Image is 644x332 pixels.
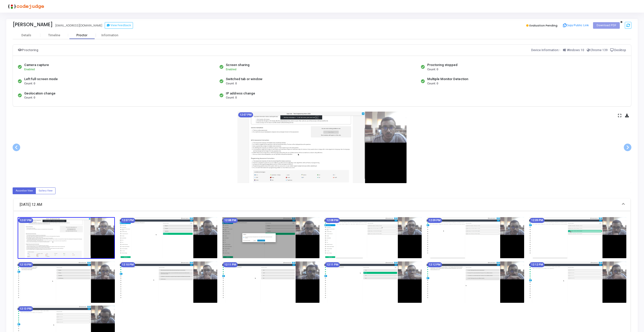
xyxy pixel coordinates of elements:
[226,96,237,100] span: Count: 0
[325,218,340,223] mat-chip: 12:08 PM
[18,47,38,53] div: Proctoring
[105,22,133,29] button: View Feedback
[529,23,557,27] span: Evaluation Pending
[237,112,407,183] img: screenshot-1756795035008.jpeg
[120,218,135,223] mat-chip: 12:07 PM
[120,262,135,267] mat-chip: 12:10 PM
[13,22,53,27] div: [PERSON_NAME]
[13,187,36,194] label: Accordion View
[226,91,255,96] div: IP address change
[531,47,626,53] div: Device Information:-
[120,217,217,258] img: screenshot-1756795064865.jpeg
[222,261,319,303] img: screenshot-1756795274859.jpeg
[14,198,630,211] mat-expansion-panel-header: [DATE] 12 AM
[427,62,458,68] div: Proctoring stopped
[18,262,33,267] mat-chip: 12:10 PM
[238,112,253,117] mat-chip: 12:07 PM
[593,22,620,29] button: Download PDF
[427,77,468,82] div: Multiple Monitor Detection
[226,77,262,82] div: Switched tab or window
[20,202,618,208] mat-panel-title: [DATE] 12 AM
[24,68,35,71] span: Enabled
[120,261,217,303] img: screenshot-1756795244802.jpeg
[427,82,438,86] span: Count: 0
[24,91,56,96] div: Geolocation change
[325,217,422,258] img: screenshot-1756795124787.jpeg
[222,217,319,258] img: screenshot-1756795094830.jpeg
[567,48,584,52] span: Windows 10
[6,1,44,11] img: logo
[18,217,115,259] img: screenshot-1756795035008.jpeg
[325,261,422,303] img: screenshot-1756795304770.jpeg
[18,261,115,303] img: screenshot-1756795214691.jpeg
[21,34,31,37] div: Details
[561,22,591,29] button: Copy Public Link
[529,217,626,258] img: screenshot-1756795184730.jpeg
[530,218,545,223] mat-chip: 12:09 PM
[226,62,250,68] div: Screen sharing
[530,262,545,267] mat-chip: 12:12 PM
[36,187,56,194] label: Gallery View
[24,96,35,100] span: Count: 0
[48,34,60,37] div: Timeline
[18,218,33,223] mat-chip: 12:07 PM
[18,306,33,311] mat-chip: 12:13 PM
[614,48,626,52] span: Desktop
[427,261,524,303] img: screenshot-1756795334849.jpeg
[223,218,238,223] mat-chip: 12:08 PM
[96,34,124,37] div: Information
[427,262,442,267] mat-chip: 12:12 PM
[590,48,608,52] span: Chrome 139
[325,262,340,267] mat-chip: 12:11 PM
[427,68,438,72] span: Count: 0
[223,262,238,267] mat-chip: 12:11 PM
[24,62,49,68] div: Camera capture
[529,261,626,303] img: screenshot-1756795364938.jpeg
[24,82,35,86] span: Count: 0
[427,217,524,258] img: screenshot-1756795154615.jpeg
[24,77,58,82] div: Left full-screen mode
[226,68,236,71] span: Enabled
[68,34,96,37] div: Proctor
[427,218,442,223] mat-chip: 12:09 PM
[55,23,102,28] div: [EMAIL_ADDRESS][DOMAIN_NAME]
[226,82,237,86] span: Count: 0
